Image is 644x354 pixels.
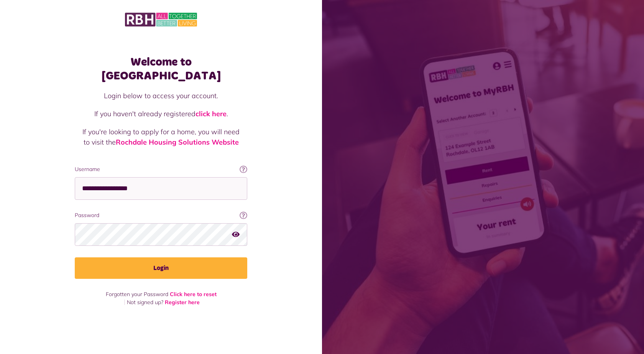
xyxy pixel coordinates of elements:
a: click here [195,109,227,118]
label: Username [75,165,247,173]
a: Register here [165,299,200,306]
button: Login [75,257,247,279]
p: If you haven't already registered . [82,109,240,119]
span: Forgotten your Password [106,291,168,298]
a: Click here to reset [170,291,217,298]
p: Login below to access your account. [82,91,240,101]
p: If you're looking to apply for a home, you will need to visit the [82,127,240,147]
img: MyRBH [125,12,197,28]
a: Rochdale Housing Solutions Website [116,138,239,147]
label: Password [75,211,247,219]
span: Not signed up? [127,299,163,306]
h1: Welcome to [GEOGRAPHIC_DATA] [75,55,247,83]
